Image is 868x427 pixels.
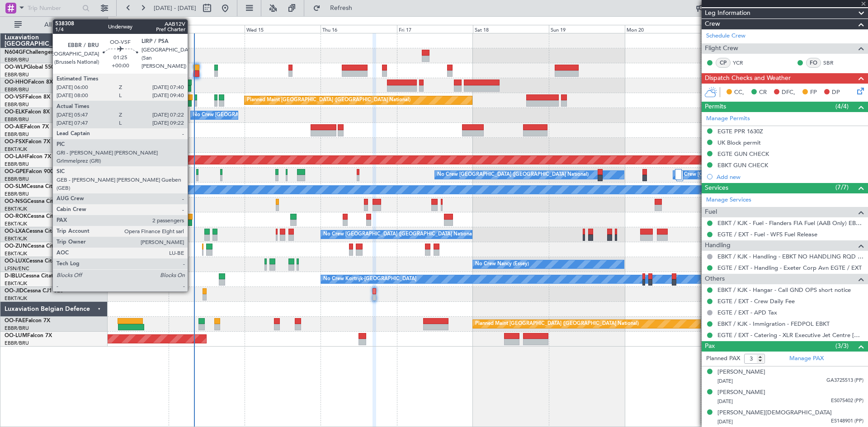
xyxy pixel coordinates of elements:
[5,199,27,204] span: OO-NSG
[154,4,196,12] span: [DATE] - [DATE]
[717,150,769,158] div: EGTE GUN CHECK
[24,22,95,28] span: All Aircraft
[717,320,830,328] a: EBKT / KJK - Immigration - FEDPOL EBKT
[5,94,50,100] a: OO-VSFFalcon 8X
[701,25,777,33] div: Tue 21
[706,114,750,123] a: Manage Permits
[5,169,80,174] a: OO-GPEFalcon 900EX EASy II
[322,5,360,11] span: Refresh
[706,32,745,41] a: Schedule Crew
[5,184,26,189] span: OO-SLM
[5,56,29,63] a: EBBR/BRU
[5,258,76,264] a: OO-LUXCessna Citation CJ4
[705,19,720,29] span: Crew
[717,139,761,146] div: UK Block permit
[5,86,29,93] a: EBBR/BRU
[549,25,625,33] div: Sun 19
[717,309,777,316] a: EGTE / EXT - APD Tax
[5,109,25,115] span: OO-ELK
[5,273,22,279] span: D-IBLU
[705,102,726,112] span: Permits
[397,25,473,33] div: Fri 17
[705,8,750,19] span: Leg Information
[5,244,27,249] span: OO-ZUN
[706,354,740,363] label: Planned PAX
[835,341,849,351] span: (3/3)
[782,88,795,97] span: DFC,
[5,184,76,189] a: OO-SLMCessna Citation XLS
[823,59,844,67] a: SBR
[5,131,29,138] a: EBBR/BRU
[5,65,27,70] span: OO-WLP
[323,228,475,241] div: No Crew [GEOGRAPHIC_DATA] ([GEOGRAPHIC_DATA] National)
[717,388,765,397] div: [PERSON_NAME]
[5,176,29,183] a: EBBR/BRU
[717,418,733,425] span: [DATE]
[5,288,63,294] a: OO-JIDCessna CJ1 525
[717,253,863,260] a: EBKT / KJK - Handling - EBKT NO HANDLING RQD FOR CJ
[717,398,733,405] span: [DATE]
[733,59,753,67] a: YCR
[5,94,25,100] span: OO-VSF
[734,88,744,97] span: CC,
[5,80,53,85] a: OO-HHOFalcon 8X
[5,214,77,219] a: OO-ROKCessna Citation CJ4
[717,331,863,339] a: EGTE / EXT - Catering - XLR Executive Jet Centre [GEOGRAPHIC_DATA] EGTE / EXT
[109,18,125,26] div: [DATE]
[5,146,27,153] a: EBKT/KJK
[5,206,27,212] a: EBKT/KJK
[5,244,77,249] a: OO-ZUNCessna Citation CJ4
[5,50,26,55] span: N604GF
[806,58,821,68] div: FO
[247,94,410,107] div: Planned Maint [GEOGRAPHIC_DATA] ([GEOGRAPHIC_DATA] National)
[10,18,98,32] button: All Aircraft
[835,102,849,111] span: (4/4)
[832,88,840,97] span: DP
[5,273,71,279] a: D-IBLUCessna Citation M2
[5,139,25,145] span: OO-FSX
[625,25,701,33] div: Mon 20
[5,221,27,227] a: EBKT/KJK
[5,50,65,55] a: N604GFChallenger 604
[5,235,27,242] a: EBKT/KJK
[5,124,24,130] span: OO-AIE
[5,280,27,287] a: EBKT/KJK
[93,25,169,33] div: Mon 13
[717,408,832,418] div: [PERSON_NAME][DEMOGRAPHIC_DATA]
[717,286,851,294] a: EBKT / KJK - Hangar - Call GND OPS short notice
[705,207,717,217] span: Fuel
[810,88,817,97] span: FP
[5,318,50,324] a: OO-FAEFalcon 7X
[473,25,549,33] div: Sat 18
[831,418,863,425] span: ES148901 (PP)
[831,397,863,405] span: ES075402 (PP)
[5,333,27,338] span: OO-LUM
[5,65,57,70] a: OO-WLPGlobal 5500
[5,229,76,234] a: OO-LXACessna Citation CJ4
[5,116,29,123] a: EBBR/BRU
[5,258,26,264] span: OO-LUX
[705,43,738,54] span: Flight Crew
[5,109,50,115] a: OO-ELKFalcon 8X
[717,264,862,272] a: EGTE / EXT - Handling - Exeter Corp Avn EGTE / EXT
[717,127,763,135] div: EGTE PPR 1630Z
[169,25,245,33] div: Tue 14
[323,272,416,286] div: No Crew Kortrijk-[GEOGRAPHIC_DATA]
[5,265,29,272] a: LFSN/ENC
[475,317,639,331] div: Planned Maint [GEOGRAPHIC_DATA] ([GEOGRAPHIC_DATA] National)
[5,229,26,234] span: OO-LXA
[5,169,26,174] span: OO-GPE
[5,101,29,108] a: EBBR/BRU
[5,154,26,160] span: OO-LAH
[717,230,817,238] a: EGTE / EXT - Fuel - WFS Fuel Release
[5,191,29,197] a: EBBR/BRU
[705,274,725,284] span: Others
[705,240,731,251] span: Handling
[5,71,29,78] a: EBBR/BRU
[705,183,728,193] span: Services
[475,258,529,271] div: No Crew Nancy (Essey)
[5,340,29,347] a: EBBR/BRU
[5,199,77,204] a: OO-NSGCessna Citation CJ4
[5,325,29,332] a: EBBR/BRU
[5,333,52,338] a: OO-LUMFalcon 7X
